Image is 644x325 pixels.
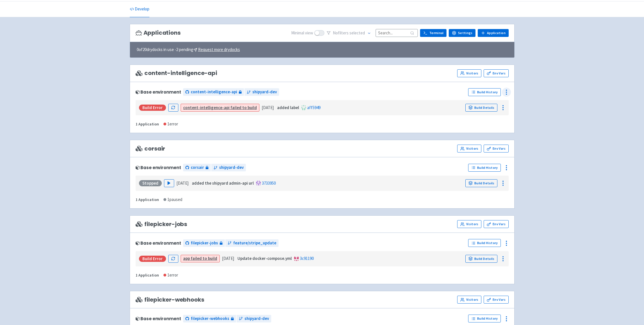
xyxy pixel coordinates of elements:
[183,164,211,171] a: corsair
[244,88,279,96] a: shipyard-dev
[465,104,497,112] a: Build Details
[457,220,481,228] a: Visitors
[333,30,365,36] span: No filter s
[484,220,508,228] a: Env Vars
[198,47,240,52] u: Request more drydocks
[163,196,182,203] div: 1 paused
[244,315,269,322] span: shipyard-dev
[176,180,189,186] time: [DATE]
[136,30,181,36] h3: Applications
[468,239,501,247] a: Build History
[307,105,320,110] a: aff5949
[136,90,181,94] div: Base environment
[183,88,244,96] a: content-intelligence-api
[136,165,181,170] div: Base environment
[349,30,365,36] span: selected
[222,256,234,261] time: [DATE]
[183,105,257,110] a: content-intelligence-api failed to build
[478,29,508,37] a: Application
[468,164,501,172] a: Build History
[420,29,446,37] a: Terminal
[484,69,508,77] a: Env Vars
[136,221,187,227] span: filepicker-jobs
[376,29,418,37] input: Search...
[465,255,497,263] a: Build Details
[457,296,481,304] a: Visitors
[164,179,174,187] button: Play
[139,256,166,262] div: Build Error
[136,121,159,127] div: 1 Application
[136,241,181,246] div: Base environment
[291,30,313,36] span: Minimal view
[191,240,218,246] span: filepicker-jobs
[183,315,236,322] a: filepicker-webhooks
[139,105,166,111] div: Build Error
[136,272,159,278] div: 1 Application
[262,180,276,186] a: 3733950
[468,315,501,322] a: Build History
[191,164,204,171] span: corsair
[468,88,501,96] a: Build History
[484,296,508,304] a: Env Vars
[191,89,237,95] span: content-intelligence-api
[183,239,225,247] a: filepicker-jobs
[130,1,149,17] a: Develop
[457,145,481,152] a: Visitors
[163,272,178,278] div: 1 error
[136,70,217,76] span: content-intelligence-api
[211,164,246,171] a: shipyard-dev
[136,316,181,321] div: Base environment
[484,145,508,152] a: Env Vars
[277,105,299,110] strong: added label
[163,121,178,127] div: 1 error
[191,315,229,322] span: filepicker-webhooks
[136,145,165,152] span: corsair
[449,29,475,37] a: Settings
[237,315,271,322] a: shipyard-dev
[457,69,481,77] a: Visitors
[300,256,314,261] a: 3c91190
[192,180,254,186] strong: added the shipyard admin-api url
[252,89,277,95] span: shipyard-dev
[136,297,204,303] span: filepicker-webhooks
[137,47,240,53] span: 0 of 20 drydocks in use - 2 pending
[183,105,230,110] strong: content-intelligence-api
[465,179,497,187] a: Build Details
[136,196,159,203] div: 1 Application
[183,256,217,261] a: app failed to build
[233,240,276,246] span: feature/stripe_update
[183,256,190,261] strong: app
[237,256,292,261] strong: Update docker-compose.yml
[219,164,244,171] span: shipyard-dev
[139,180,162,186] div: Stopped
[262,105,274,110] time: [DATE]
[225,239,279,247] a: feature/stripe_update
